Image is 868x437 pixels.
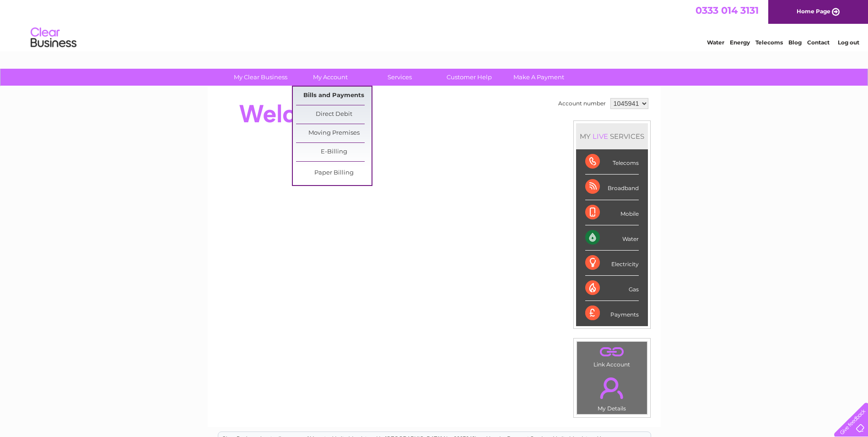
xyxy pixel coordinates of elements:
[30,24,77,52] img: logo.png
[585,301,639,326] div: Payments
[838,39,859,46] a: Log out
[576,123,648,149] div: MY SERVICES
[296,143,372,161] a: E-Billing
[585,149,639,175] div: Telecoms
[585,200,639,225] div: Mobile
[296,164,372,182] a: Paper Billing
[431,69,507,86] a: Customer Help
[577,370,647,415] td: My Details
[695,5,759,16] a: 0333 014 3131
[585,276,639,301] div: Gas
[296,105,372,124] a: Direct Debit
[585,251,639,276] div: Electricity
[362,69,437,86] a: Services
[223,69,298,86] a: My Clear Business
[707,39,724,46] a: Water
[807,39,830,46] a: Contact
[730,39,750,46] a: Energy
[556,96,608,111] td: Account number
[292,69,368,86] a: My Account
[788,39,802,46] a: Blog
[501,69,577,86] a: Make A Payment
[591,132,610,141] div: LIVE
[755,39,783,46] a: Telecoms
[218,5,651,44] div: Clear Business is a trading name of Verastar Limited (registered in [GEOGRAPHIC_DATA] No. 3667643...
[296,124,372,142] a: Moving Premises
[579,372,645,404] a: .
[585,175,639,200] div: Broadband
[296,87,372,105] a: Bills and Payments
[585,225,639,251] div: Water
[577,341,647,370] td: Link Account
[579,344,645,360] a: .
